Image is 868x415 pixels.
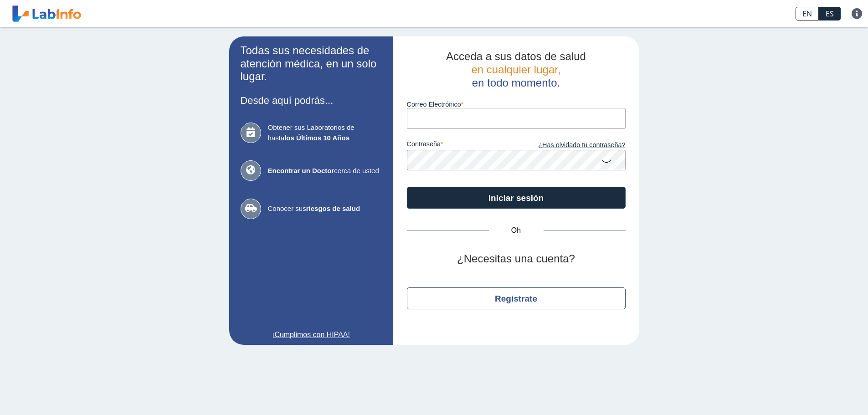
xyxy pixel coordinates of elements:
font: Desde aquí podrás... [241,95,334,106]
font: Encontrar un Doctor [268,167,334,174]
a: ¿Has olvidado tu contraseña? [516,140,626,150]
font: riesgos de salud [306,205,360,212]
font: los Últimos 10 Años [284,134,349,142]
font: EN [802,9,812,19]
font: en todo momento. [472,77,560,89]
font: Iniciar sesión [488,193,544,203]
font: Conocer sus [268,205,306,212]
font: ¿Has olvidado tu contraseña? [538,141,625,149]
button: Regístrate [407,287,626,309]
font: cerca de usted [334,167,379,174]
font: en cualquier lugar, [471,63,560,76]
font: Obtener sus Laboratorios de hasta [268,123,354,142]
font: Correo Electrónico [407,101,461,108]
font: Todas sus necesidades de atención médica, en un solo lugar. [241,44,377,83]
font: Acceda a sus datos de salud [446,50,586,62]
font: Regístrate [495,294,537,303]
font: ES [826,9,834,19]
font: contraseña [407,140,441,148]
font: ¿Necesitas una cuenta? [457,252,575,265]
font: Oh [511,226,521,234]
font: ¡Cumplimos con HIPAA! [272,331,350,338]
button: Iniciar sesión [407,187,626,209]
